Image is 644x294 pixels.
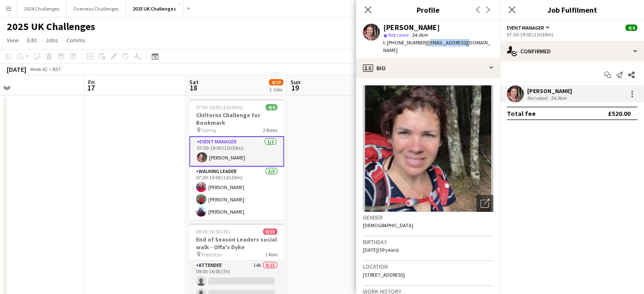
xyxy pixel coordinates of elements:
h3: Location [363,263,493,270]
span: 18 [188,83,199,93]
div: Not rated [527,95,549,101]
button: 2025 UK Challenges [126,0,183,17]
div: Confirmed [500,41,644,61]
span: Goring [202,127,216,133]
span: Comms [66,36,86,44]
app-job-card: 07:30-19:00 (11h30m)4/4Chilterns Challenge for Bookmark Goring2 RolesEvent Manager1/107:30-19:00 ... [189,99,284,220]
div: BST [53,66,61,72]
span: 0/15 [263,228,277,235]
button: Overseas Challenges [66,0,126,17]
button: Event Manager [507,25,551,31]
span: Fri [88,78,95,86]
a: Jobs [42,35,61,46]
a: View [3,35,22,46]
span: View [7,36,19,44]
app-card-role: Walking Leader3/307:30-19:00 (11h30m)[PERSON_NAME][PERSON_NAME][PERSON_NAME] [189,167,284,220]
span: | [EMAIL_ADDRESS][DOMAIN_NAME] [383,39,490,53]
span: Sat [189,78,199,86]
span: 54.9km [410,32,429,38]
span: [STREET_ADDRESS] [363,272,405,278]
span: 2 Roles [263,127,277,133]
div: Total fee [507,109,536,118]
span: Not rated [388,32,409,38]
a: Comms [63,35,89,46]
span: 07:30-19:00 (11h30m) [196,104,243,110]
span: 4/4 [625,25,637,31]
div: 54.9km [549,95,568,101]
span: Jobs [45,36,58,44]
span: Event Manager [507,25,544,31]
div: [PERSON_NAME] [527,87,572,95]
div: Bio [356,58,500,78]
h3: Chilterns Challenge for Bookmark [189,111,284,126]
h3: Birthday [363,238,493,246]
h3: End of Season Leaders social walk - Offa's Dyke [189,236,284,251]
span: 17 [87,83,95,93]
span: [DATE] (59 years) [363,247,399,253]
div: Open photos pop-in [476,195,493,212]
span: t. [PHONE_NUMBER] [383,39,427,46]
app-card-role: Event Manager1/107:30-19:00 (11h30m)[PERSON_NAME] [189,136,284,167]
div: 2 Jobs [269,86,283,93]
h3: Profile [356,4,500,15]
span: [DEMOGRAPHIC_DATA] [363,222,413,228]
img: Crew avatar or photo [363,85,493,212]
span: Sun [290,78,301,86]
h1: 2025 UK Challenges [7,20,95,33]
span: 4/4 [265,104,277,110]
button: 2024 Challenges [17,0,66,17]
span: Edit [27,36,37,44]
div: 07:30-19:00 (11h30m) [507,31,637,38]
a: Edit [24,35,40,46]
h3: Gender [363,214,493,221]
span: 4/19 [269,79,283,85]
span: 1 Role [265,251,277,258]
div: [DATE] [7,65,26,74]
span: Prestatyn [202,251,222,258]
div: [PERSON_NAME] [383,24,440,31]
div: £520.00 [608,109,630,118]
span: Week 42 [28,66,49,72]
span: 19 [289,83,301,93]
h3: Job Fulfilment [500,4,644,15]
span: 09:00-16:00 (7h) [196,228,230,235]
